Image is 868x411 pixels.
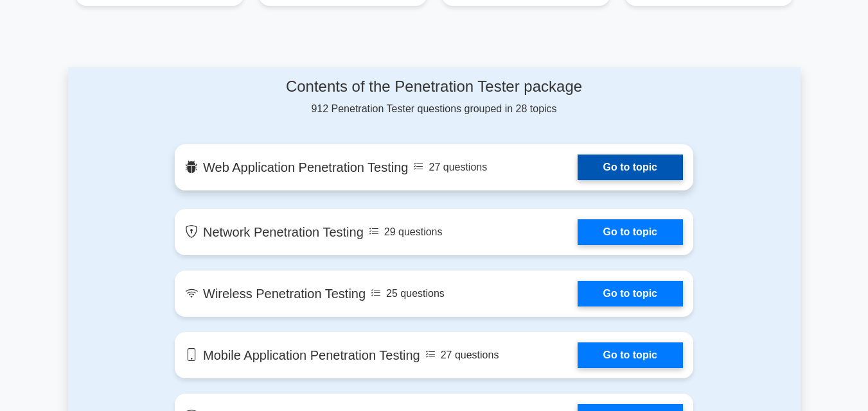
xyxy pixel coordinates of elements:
[578,281,683,306] a: Go to topic
[175,78,693,96] h4: Contents of the Penetration Tester package
[578,155,683,180] a: Go to topic
[578,342,683,368] a: Go to topic
[578,219,683,245] a: Go to topic
[175,78,693,117] div: 912 Penetration Tester questions grouped in 28 topics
